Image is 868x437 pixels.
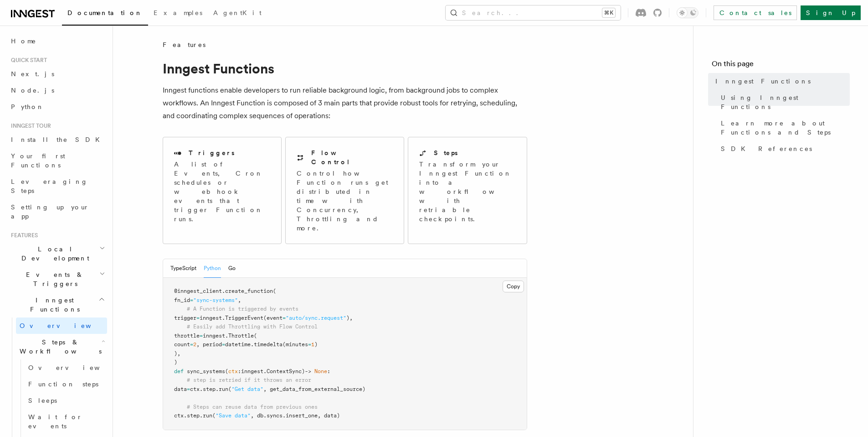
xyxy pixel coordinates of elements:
button: TypeScript [170,259,196,278]
span: ), [346,315,353,321]
a: Home [7,33,107,49]
span: Home [11,36,36,46]
span: ctx [190,386,200,392]
span: 2 [193,341,196,348]
span: SDK References [721,144,812,153]
span: . [184,412,187,419]
span: run [219,386,228,392]
span: . [200,386,203,392]
span: sync_systems [187,368,225,375]
h2: Steps [434,148,458,157]
span: Wait for events [28,413,82,430]
span: ) [174,359,177,365]
span: "Get data" [231,386,263,392]
h1: Inngest Functions [163,60,527,77]
p: A list of Events, Cron schedules or webhook events that trigger Function runs. [174,160,270,224]
button: Python [204,259,221,278]
span: Overview [28,364,122,371]
span: Node.js [11,87,54,94]
a: AgentKit [208,3,267,25]
span: Sleeps [28,397,57,404]
span: = [196,315,200,321]
span: ( [225,368,228,375]
span: Documentation [67,9,143,16]
a: Leveraging Steps [7,173,107,199]
span: "auto/sync.request" [286,315,346,321]
span: , period [196,341,222,348]
a: Function steps [25,376,107,392]
a: Overview [25,359,107,376]
span: = [190,297,193,303]
span: ctx [228,368,238,375]
span: # A Function is triggered by events [187,306,298,312]
a: Sign Up [801,5,861,20]
span: Steps & Workflows [16,338,102,356]
span: = [222,341,225,348]
span: Setting up your app [11,203,89,220]
span: . [263,368,267,375]
p: Inngest functions enable developers to run reliable background logic, from background jobs to com... [163,84,527,122]
span: ( [212,412,216,419]
span: @inngest_client [174,288,222,294]
span: = [187,386,190,392]
button: Search...⌘K [446,5,621,20]
span: Throttle [228,333,254,339]
span: ContextSync) [267,368,305,375]
a: Your first Functions [7,148,107,173]
a: SDK References [717,140,850,157]
button: Inngest Functions [7,292,107,317]
h2: Triggers [189,148,235,157]
a: Flow ControlControl how Function runs get distributed in time with Concurrency, Throttling and more. [285,137,404,244]
a: Inngest Functions [712,73,850,89]
span: Using Inngest Functions [721,93,850,111]
span: . [200,412,203,419]
span: Quick start [7,57,47,64]
span: : [238,368,241,375]
h2: Flow Control [311,148,393,166]
a: Contact sales [714,5,797,20]
button: Local Development [7,241,107,266]
span: # Steps can reuse data from previous ones [187,404,318,410]
button: Steps & Workflows [16,334,107,359]
span: inngest. [200,315,225,321]
a: Sleeps [25,392,107,409]
span: Local Development [7,245,99,263]
a: Install the SDK [7,131,107,148]
span: ( [273,288,276,294]
a: Overview [16,317,107,334]
span: step [187,412,200,419]
span: (event [263,315,282,321]
span: None [314,368,327,375]
span: datetime. [225,341,254,348]
span: = [190,341,193,348]
a: Python [7,99,107,115]
a: Examples [148,3,208,25]
span: . [222,288,225,294]
span: ( [254,333,257,339]
span: TriggerEvent [225,315,263,321]
a: StepsTransform your Inngest Function into a workflow with retriable checkpoints. [408,137,527,244]
span: fn_id [174,297,190,303]
span: Inngest Functions [715,77,811,86]
span: Features [163,40,205,49]
span: = [200,333,203,339]
span: Function steps [28,380,98,388]
span: timedelta [254,341,282,348]
span: Overview [20,322,113,329]
span: run [203,412,212,419]
span: "Save data" [216,412,251,419]
a: Setting up your app [7,199,107,224]
span: AgentKit [213,9,262,16]
span: create_function [225,288,273,294]
a: Documentation [62,3,148,26]
span: Install the SDK [11,136,105,143]
span: step [203,386,216,392]
span: inngest [241,368,263,375]
span: ctx [174,412,184,419]
span: inngest. [203,333,228,339]
span: , db.syncs.insert_one, data) [251,412,340,419]
span: Python [11,103,44,110]
span: Your first Functions [11,152,65,169]
span: , get_data_from_external_source) [263,386,365,392]
button: Go [228,259,236,278]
